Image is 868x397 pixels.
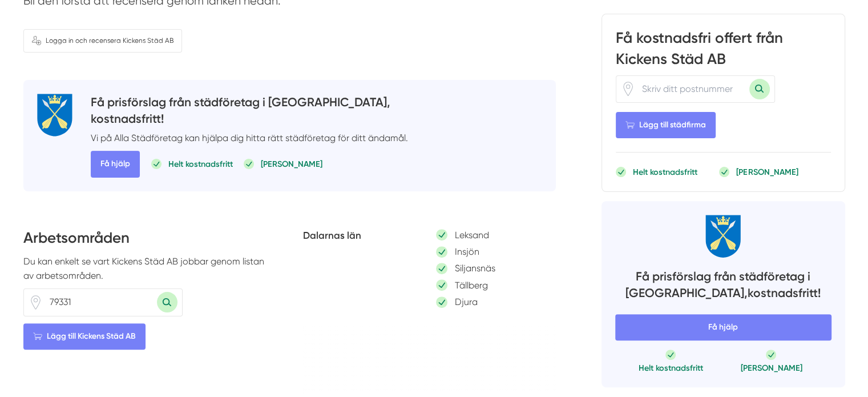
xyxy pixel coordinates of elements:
svg: Pin / Karta [621,82,635,96]
p: Tällberg [454,278,487,292]
: Lägg till Kickens Städ AB [23,323,146,350]
button: Sök med postnummer [157,292,177,312]
p: Insjön [454,244,479,259]
h3: Arbetsområden [23,228,276,254]
p: Djura [454,295,477,309]
a: Logga in och recensera Kickens Städ AB [23,29,182,53]
span: Klicka för att använda din position. [621,82,635,96]
h5: Dalarnas län [303,228,409,246]
p: [PERSON_NAME] [261,158,322,170]
p: [PERSON_NAME] [740,362,802,374]
span: Få hjälp [615,314,831,340]
p: Helt kostnadsfritt [633,166,697,178]
p: Helt kostnadsfritt [168,158,233,170]
p: Leksand [454,228,488,242]
span: Få hjälp [91,151,140,177]
input: Skriv ditt postnummer [43,289,157,315]
h4: Få prisförslag från städföretag i [GEOGRAPHIC_DATA], kostnadsfritt! [615,268,831,305]
svg: Pin / Karta [29,295,43,310]
button: Sök med postnummer [749,79,770,99]
p: Helt kostnadsfritt [639,362,703,374]
h3: Få kostnadsfri offert från Kickens Städ AB [616,28,831,75]
span: Klicka för att använda din position. [29,295,43,310]
: Lägg till städfirma [616,112,716,138]
h4: Få prisförslag från städföretag i [GEOGRAPHIC_DATA], kostnadsfritt! [91,94,408,131]
p: Vi på Alla Städföretag kan hjälpa dig hitta rätt städföretag för ditt ändamål. [91,131,408,145]
span: Logga in och recensera Kickens Städ AB [46,35,173,46]
input: Skriv ditt postnummer [635,75,749,102]
p: [PERSON_NAME] [736,166,798,178]
p: Siljansnäs [454,261,495,275]
p: Du kan enkelt se vart Kickens Städ AB jobbar genom listan av arbetsområden. [23,254,276,283]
